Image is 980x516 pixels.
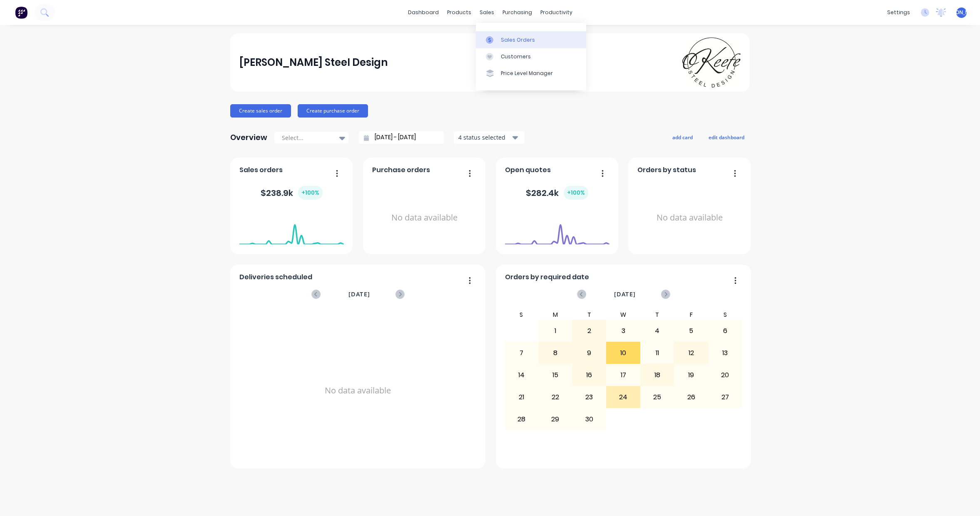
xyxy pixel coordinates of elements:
div: Customers [501,53,531,60]
div: 9 [573,343,606,363]
div: F [674,310,708,320]
div: 17 [607,365,640,386]
div: 4 status selected [458,133,511,142]
div: 23 [573,387,606,408]
a: Price Level Manager [476,65,586,82]
div: sales [475,6,498,19]
div: 18 [641,365,674,386]
div: 26 [674,387,708,408]
div: 3 [607,321,640,341]
div: 20 [709,365,742,386]
div: 21 [505,387,538,408]
a: Sales Orders [476,31,586,48]
div: 13 [709,343,742,363]
div: products [443,6,475,19]
span: Open quotes [505,165,551,175]
a: dashboard [404,6,443,19]
div: 24 [607,387,640,408]
div: 2 [573,321,606,341]
div: + 100 % [298,186,323,200]
div: $ 282.4k [526,186,588,200]
div: + 100 % [564,186,588,200]
div: 5 [674,321,708,341]
button: Create sales order [230,104,291,118]
div: 14 [505,365,538,386]
div: 16 [573,365,606,386]
div: 30 [573,409,606,430]
img: O'Keefe Steel Design [682,38,741,88]
div: S [708,310,742,320]
div: 25 [641,387,674,408]
div: 29 [539,409,572,430]
div: 27 [709,387,742,408]
img: Factory [15,6,27,19]
div: Price Level Manager [501,70,553,77]
div: settings [883,6,914,19]
div: S [505,310,539,320]
a: Customers [476,48,586,65]
div: purchasing [498,6,536,19]
span: [DATE] [614,290,636,299]
button: add card [667,132,698,143]
div: Overview [230,129,267,146]
div: T [572,310,607,320]
div: 7 [505,343,538,363]
div: No data available [239,310,477,471]
div: 12 [674,343,708,363]
div: No data available [372,178,477,257]
div: W [606,310,640,320]
div: 1 [539,321,572,341]
span: Deliveries scheduled [239,272,312,282]
div: 28 [505,409,538,430]
button: edit dashboard [703,132,750,143]
div: 8 [539,343,572,363]
div: No data available [637,178,742,257]
button: 4 status selected [454,131,525,144]
span: Orders by status [637,165,696,175]
div: 6 [709,321,742,341]
div: 11 [641,343,674,363]
div: [PERSON_NAME] Steel Design [239,54,388,71]
span: Sales orders [239,165,283,175]
div: 19 [674,365,708,386]
div: Sales Orders [501,36,535,44]
div: 10 [607,343,640,363]
span: Purchase orders [372,165,430,175]
div: M [538,310,572,320]
div: 22 [539,387,572,408]
span: [DATE] [348,290,370,299]
div: productivity [536,6,577,19]
button: Create purchase order [298,104,368,118]
div: $ 238.9k [261,186,323,200]
div: 4 [641,321,674,341]
div: T [640,310,674,320]
div: 15 [539,365,572,386]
